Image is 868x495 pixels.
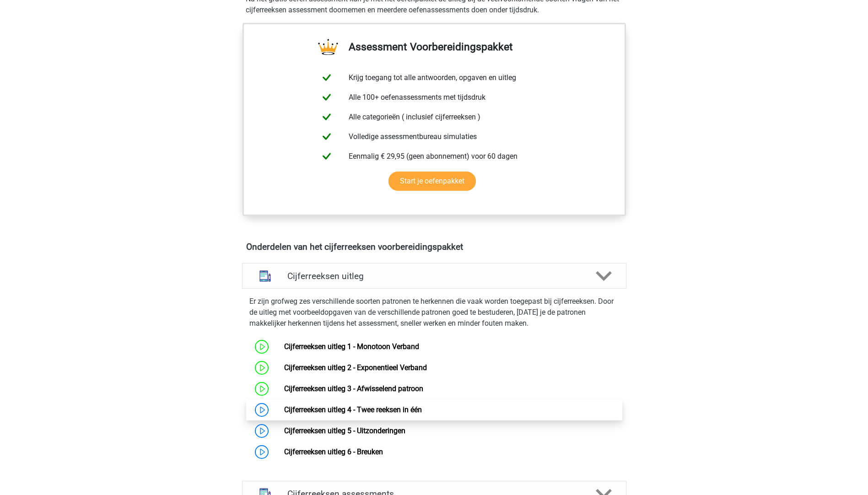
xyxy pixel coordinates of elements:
[249,296,619,329] p: Er zijn grofweg zes verschillende soorten patronen te herkennen die vaak worden toegepast bij cij...
[284,447,383,456] a: Cijferreeksen uitleg 6 - Breuken
[284,384,423,393] a: Cijferreeksen uitleg 3 - Afwisselend patroon
[246,242,622,252] h4: Onderdelen van het cijferreeksen voorbereidingspakket
[284,405,422,414] a: Cijferreeksen uitleg 4 - Twee reeksen in één
[238,263,630,289] a: uitleg Cijferreeksen uitleg
[284,363,427,372] a: Cijferreeksen uitleg 2 - Exponentieel Verband
[284,426,405,435] a: Cijferreeksen uitleg 5 - Uitzonderingen
[284,342,419,351] a: Cijferreeksen uitleg 1 - Monotoon Verband
[287,271,581,281] h4: Cijferreeksen uitleg
[388,172,476,191] a: Start je oefenpakket
[253,264,277,288] img: cijferreeksen uitleg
